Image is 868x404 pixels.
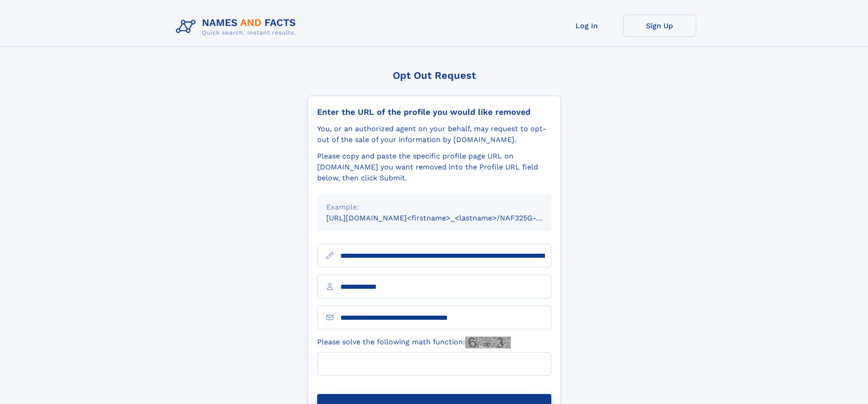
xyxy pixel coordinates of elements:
[317,337,511,348] label: Please solve the following math function:
[623,15,696,37] a: Sign Up
[308,70,561,81] div: Opt Out Request
[317,107,551,117] div: Enter the URL of the profile you would like removed
[550,15,623,37] a: Log In
[317,123,551,145] div: You, or an authorized agent on your behalf, may request to opt-out of the sale of your informatio...
[317,151,551,184] div: Please copy and paste the specific profile page URL on [DOMAIN_NAME] you want removed into the Pr...
[326,202,542,213] div: Example:
[326,214,569,222] small: [URL][DOMAIN_NAME]<firstname>_<lastname>/NAF325G-xxxxxxxx
[172,15,303,39] img: Logo Names and Facts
